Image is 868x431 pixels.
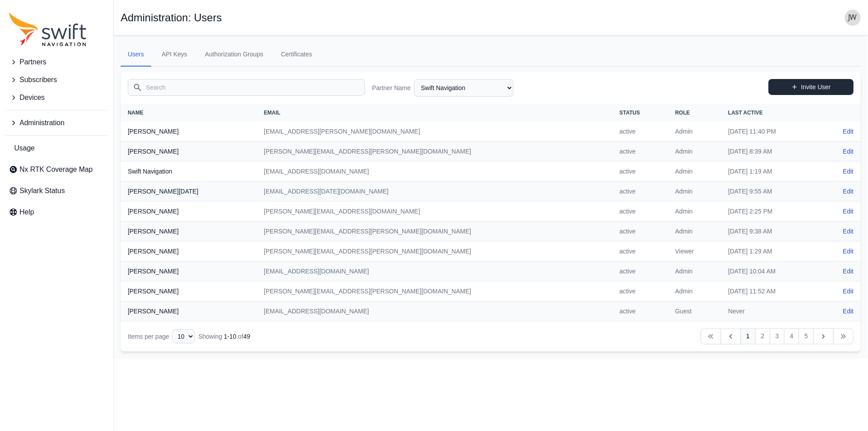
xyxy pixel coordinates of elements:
[121,261,257,281] th: [PERSON_NAME]
[843,307,854,316] a: Edit
[613,241,668,261] td: active
[198,332,250,341] div: Showing of
[14,143,35,154] span: Usage
[20,75,57,85] span: Subscribers
[257,301,613,321] td: [EMAIL_ADDRESS][DOMAIN_NAME]
[121,43,151,67] a: Users
[721,202,821,221] td: [DATE] 2:25 PM
[155,43,195,67] a: API Keys
[372,83,411,92] label: Partner Name
[799,328,814,344] a: 5
[5,71,108,89] button: Subscribers
[613,281,668,301] td: active
[257,261,613,281] td: [EMAIL_ADDRESS][DOMAIN_NAME]
[274,43,319,67] a: Certificates
[5,53,108,71] button: Partners
[741,328,756,344] a: 1
[843,147,854,156] a: Edit
[721,142,821,162] td: [DATE] 8:39 AM
[121,321,861,352] nav: Table navigation
[5,114,108,132] button: Administration
[5,182,108,200] a: Skylark Status
[121,281,257,301] th: [PERSON_NAME]
[613,261,668,281] td: active
[668,162,722,182] td: Admin
[668,281,722,301] td: Admin
[668,241,722,261] td: Viewer
[257,162,613,182] td: [EMAIL_ADDRESS][DOMAIN_NAME]
[668,104,722,122] th: Role
[668,122,722,142] td: Admin
[198,43,271,67] a: Authorization Groups
[721,241,821,261] td: [DATE] 1:29 AM
[613,182,668,202] td: active
[128,333,169,340] span: Items per page
[668,142,722,162] td: Admin
[121,202,257,221] th: [PERSON_NAME]
[173,329,195,344] select: Display Limit
[721,301,821,321] td: Never
[414,79,514,97] select: Partner Name
[769,79,854,95] a: Invite User
[20,186,65,196] span: Skylark Status
[613,122,668,142] td: active
[613,221,668,241] td: active
[121,221,257,241] th: [PERSON_NAME]
[755,328,770,344] a: 2
[121,142,257,162] th: [PERSON_NAME]
[121,12,222,23] h1: Administration: Users
[721,162,821,182] td: [DATE] 1:19 AM
[721,104,821,122] th: Last Active
[668,182,722,202] td: Admin
[121,182,257,202] th: [PERSON_NAME][DATE]
[5,203,108,221] a: Help
[843,127,854,136] a: Edit
[121,162,257,182] th: Swift Navigation
[613,202,668,221] td: active
[5,161,108,178] a: Nx RTK Coverage Map
[121,122,257,142] th: [PERSON_NAME]
[843,247,854,256] a: Edit
[668,301,722,321] td: Guest
[668,221,722,241] td: Admin
[843,167,854,176] a: Edit
[257,104,613,122] th: Email
[20,164,93,175] span: Nx RTK Coverage Map
[224,333,236,340] span: 1 - 10
[121,104,257,122] th: Name
[721,221,821,241] td: [DATE] 9:38 AM
[244,333,251,340] span: 49
[20,207,34,217] span: Help
[613,301,668,321] td: active
[843,267,854,276] a: Edit
[257,221,613,241] td: [PERSON_NAME][EMAIL_ADDRESS][PERSON_NAME][DOMAIN_NAME]
[843,187,854,196] a: Edit
[843,207,854,216] a: Edit
[257,142,613,162] td: [PERSON_NAME][EMAIL_ADDRESS][PERSON_NAME][DOMAIN_NAME]
[5,89,108,107] button: Devices
[721,261,821,281] td: [DATE] 10:04 AM
[128,79,365,96] input: Search
[257,122,613,142] td: [EMAIL_ADDRESS][PERSON_NAME][DOMAIN_NAME]
[613,162,668,182] td: active
[257,281,613,301] td: [PERSON_NAME][EMAIL_ADDRESS][PERSON_NAME][DOMAIN_NAME]
[613,142,668,162] td: active
[721,122,821,142] td: [DATE] 11:40 PM
[257,182,613,202] td: [EMAIL_ADDRESS][DATE][DOMAIN_NAME]
[845,10,861,26] img: user photo
[843,287,854,296] a: Edit
[121,301,257,321] th: [PERSON_NAME]
[257,202,613,221] td: [PERSON_NAME][EMAIL_ADDRESS][DOMAIN_NAME]
[721,281,821,301] td: [DATE] 11:52 AM
[770,328,785,344] a: 3
[20,118,64,128] span: Administration
[613,104,668,122] th: Status
[5,139,108,157] a: Usage
[668,261,722,281] td: Admin
[20,92,45,103] span: Devices
[257,241,613,261] td: [PERSON_NAME][EMAIL_ADDRESS][PERSON_NAME][DOMAIN_NAME]
[20,57,46,67] span: Partners
[843,227,854,236] a: Edit
[121,241,257,261] th: [PERSON_NAME]
[784,328,799,344] a: 4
